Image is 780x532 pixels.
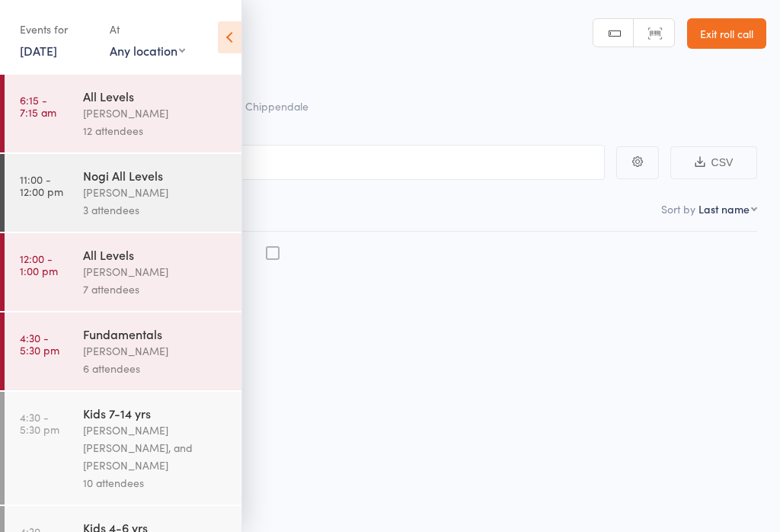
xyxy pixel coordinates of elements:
a: 11:00 -12:00 pmNogi All Levels[PERSON_NAME]3 attendees [5,154,241,232]
div: Events for [20,17,94,42]
div: 6 attendees [83,360,229,377]
div: 10 attendees [83,474,229,492]
time: 12:00 - 1:00 pm [20,252,58,277]
a: 12:00 -1:00 pmAll Levels[PERSON_NAME]7 attendees [5,233,241,311]
label: Sort by [661,201,695,216]
a: 4:30 -5:30 pmKids 7-14 yrs[PERSON_NAME] [PERSON_NAME], and [PERSON_NAME]10 attendees [5,392,241,505]
div: 12 attendees [83,122,229,139]
div: [PERSON_NAME] [83,104,229,122]
div: At [110,17,185,42]
div: Last name [698,201,750,216]
div: [PERSON_NAME] [83,184,229,201]
div: Any location [110,42,185,59]
input: Search by name [23,145,605,180]
div: 7 attendees [83,280,229,298]
div: 3 attendees [83,201,229,219]
div: [PERSON_NAME] [83,342,229,360]
div: [PERSON_NAME] [PERSON_NAME], and [PERSON_NAME] [83,421,229,474]
time: 4:30 - 5:30 pm [20,332,59,356]
div: Fundamentals [83,325,229,342]
a: 4:30 -5:30 pmFundamentals[PERSON_NAME]6 attendees [5,312,241,390]
a: [DATE] [20,42,57,59]
a: Exit roll call [687,18,766,49]
div: Kids 7-14 yrs [83,405,229,421]
a: 6:15 -7:15 amAll Levels[PERSON_NAME]12 attendees [5,75,241,152]
div: All Levels [83,88,229,104]
div: Nogi All Levels [83,167,229,184]
div: All Levels [83,246,229,263]
span: Chippendale [245,98,308,114]
div: [PERSON_NAME] [83,263,229,280]
time: 6:15 - 7:15 am [20,94,56,118]
button: CSV [670,146,757,179]
time: 4:30 - 5:30 pm [20,411,59,435]
time: 11:00 - 12:00 pm [20,173,63,197]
